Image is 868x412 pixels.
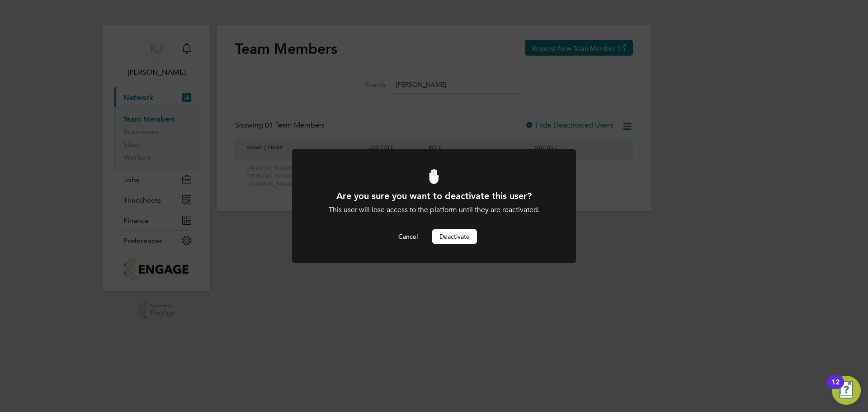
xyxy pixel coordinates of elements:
[391,229,425,244] button: Cancel
[316,190,552,202] h1: Are you sure you want to deactivate this user?
[316,205,552,215] p: This user will lose access to the platform until they are reactivated.
[831,382,840,394] div: 12
[432,229,477,244] button: Deactivate
[832,376,861,405] button: Open Resource Center, 12 new notifications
